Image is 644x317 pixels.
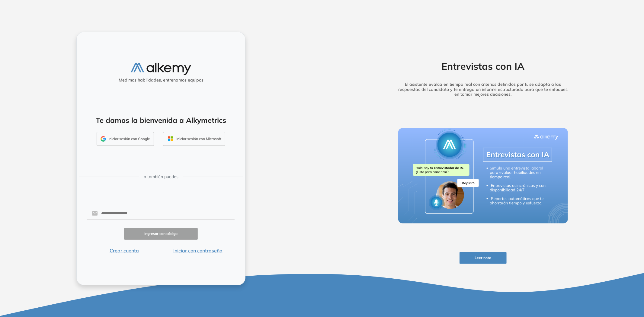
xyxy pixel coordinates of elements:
img: img-more-info [398,128,568,223]
img: OUTLOOK_ICON [167,135,174,142]
img: GMAIL_ICON [101,136,106,142]
h4: Te damos la bienvenida a Alkymetrics [85,116,237,125]
button: Leer nota [460,252,507,264]
h2: Entrevistas con IA [389,60,577,72]
h5: Medimos habilidades, entrenamos equipos [79,78,243,83]
span: o también puedes [144,174,178,180]
button: Ingresar con código [124,228,198,240]
h5: El asistente evalúa en tiempo real con criterios definidos por ti, se adapta a las respuestas del... [389,82,577,97]
div: Widget de chat [536,248,644,317]
button: Iniciar sesión con Microsoft [163,132,225,146]
img: logo-alkemy [131,63,191,75]
button: Iniciar sesión con Google [97,132,154,146]
iframe: Chat Widget [536,248,644,317]
button: Crear cuenta [87,247,161,254]
button: Iniciar con contraseña [161,247,235,254]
